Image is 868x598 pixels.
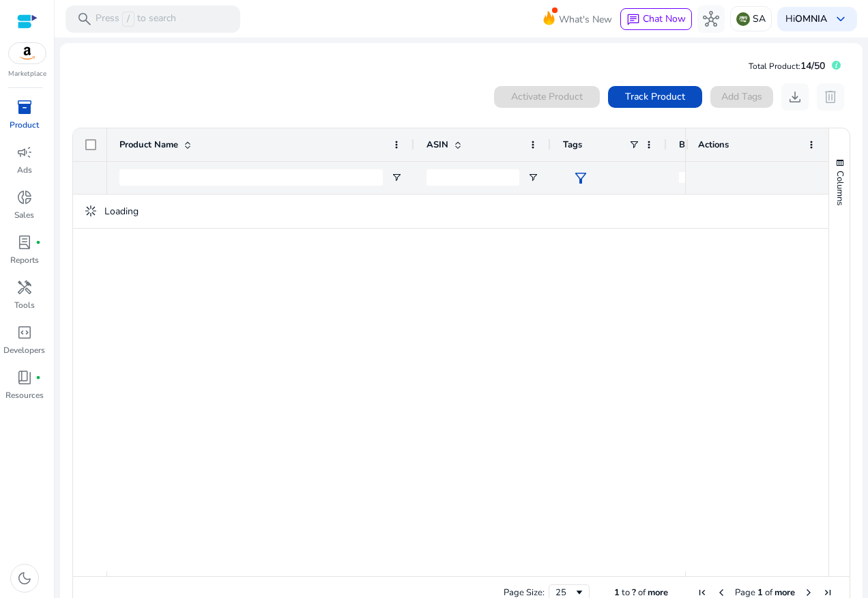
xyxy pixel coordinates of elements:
[122,12,134,27] span: /
[16,570,33,586] span: dark_mode
[626,13,640,27] span: chat
[620,8,692,30] button: chatChat Now
[785,14,827,24] p: Hi
[795,12,827,25] b: OMNIA
[703,11,719,27] span: hub
[16,234,33,251] span: lab_profile
[563,139,582,151] span: Tags
[16,144,33,160] span: campaign
[96,12,176,27] p: Press to search
[753,7,766,31] p: SA
[834,171,846,205] span: Columns
[119,169,383,186] input: Product Name Filter Input
[803,587,814,598] div: Next Page
[608,86,702,108] button: Track Product
[800,59,825,72] span: 14/50
[787,89,803,105] span: download
[625,89,685,104] span: Track Product
[3,344,45,356] p: Developers
[643,12,686,25] span: Chat Now
[17,164,32,176] p: Ads
[8,69,46,79] p: Marketplace
[391,172,402,183] button: Open Filter Menu
[749,61,800,72] span: Total Product:
[35,240,41,245] span: fiber_manual_record
[833,11,849,27] span: keyboard_arrow_down
[426,139,448,151] span: ASIN
[16,189,33,205] span: donut_small
[559,8,612,31] span: What's New
[16,324,33,341] span: code_blocks
[9,43,46,63] img: amazon.svg
[822,587,833,598] div: Last Page
[10,254,39,266] p: Reports
[16,99,33,115] span: inventory_2
[10,119,39,131] p: Product
[698,139,729,151] span: Actions
[104,205,139,218] span: Loading
[14,209,34,221] p: Sales
[16,369,33,386] span: book_4
[5,389,44,401] p: Resources
[573,170,589,186] span: filter_alt
[527,172,538,183] button: Open Filter Menu
[426,169,519,186] input: ASIN Filter Input
[14,299,35,311] p: Tools
[679,139,697,151] span: BSR
[16,279,33,296] span: handyman
[35,375,41,380] span: fiber_manual_record
[76,11,93,27] span: search
[697,5,725,33] button: hub
[119,139,178,151] span: Product Name
[781,83,809,111] button: download
[716,587,727,598] div: Previous Page
[736,12,750,26] img: sa.svg
[697,587,708,598] div: First Page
